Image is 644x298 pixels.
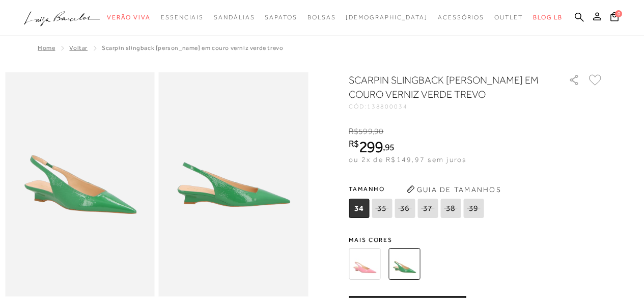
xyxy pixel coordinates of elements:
span: 138800034 [367,103,408,110]
h1: SCARPIN SLINGBACK [PERSON_NAME] EM COURO VERNIZ VERDE TREVO [349,73,540,101]
a: categoryNavScreenReaderText [265,8,297,27]
span: 299 [359,138,383,156]
img: image [5,72,155,296]
span: Acessórios [438,14,484,21]
span: SCARPIN SLINGBACK [PERSON_NAME] EM COURO VERNIZ VERDE TREVO [102,44,283,51]
span: 0 [615,10,622,17]
span: Bolsas [307,14,336,21]
a: categoryNavScreenReaderText [494,8,523,27]
a: categoryNavScreenReaderText [161,8,204,27]
a: BLOG LB [533,8,563,27]
span: 35 [372,199,392,218]
span: [DEMOGRAPHIC_DATA] [346,14,428,21]
span: 37 [417,199,438,218]
a: Voltar [69,44,88,51]
a: categoryNavScreenReaderText [214,8,255,27]
i: R$ [349,139,359,148]
span: 38 [440,199,461,218]
span: Outlet [494,14,523,21]
img: image [159,72,309,296]
img: SCARPIN SLINGBACK ANABELA EM COURO VERNIZ ROSA CEREJEIRA [349,248,380,280]
img: SCARPIN SLINGBACK ANABELA EM COURO VERNIZ VERDE TREVO [388,248,420,280]
i: R$ [349,127,358,136]
button: 0 [607,11,622,25]
button: Guia de Tamanhos [403,181,505,198]
span: Essenciais [161,14,204,21]
a: categoryNavScreenReaderText [307,8,336,27]
span: 36 [395,199,415,218]
span: Sapatos [265,14,297,21]
a: categoryNavScreenReaderText [438,8,484,27]
div: CÓD: [349,103,552,110]
span: 39 [463,199,484,218]
span: BLOG LB [533,14,563,21]
span: 34 [349,199,369,218]
span: Tamanho [349,181,486,197]
i: , [383,143,395,152]
span: 599 [358,127,372,136]
a: categoryNavScreenReaderText [107,8,151,27]
span: ou 2x de R$149,97 sem juros [349,155,466,164]
a: Home [38,44,55,51]
span: Sandálias [214,14,255,21]
span: 90 [374,127,383,136]
span: 95 [385,142,395,152]
a: noSubCategoriesText [346,8,428,27]
span: Mais cores [349,237,603,243]
span: Verão Viva [107,14,151,21]
i: , [373,127,384,136]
